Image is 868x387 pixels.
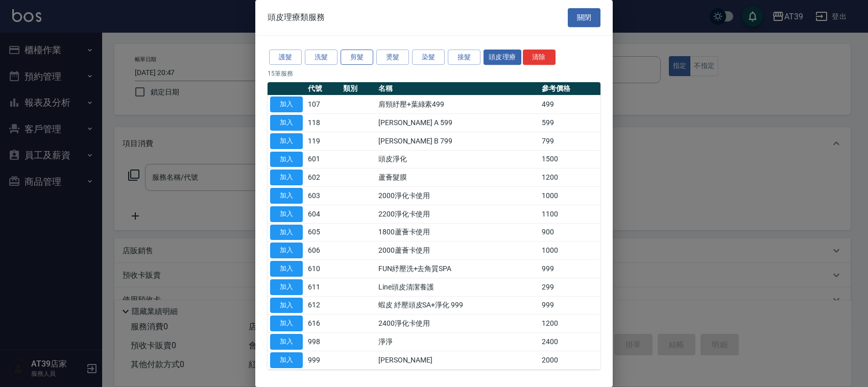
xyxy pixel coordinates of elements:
td: 1000 [539,187,600,205]
th: 類別 [341,82,376,95]
td: 604 [305,205,341,223]
td: Line頭皮清潔養護 [376,278,539,296]
td: 900 [539,223,600,241]
td: 蝦皮 紓壓頭皮SA+淨化 999 [376,296,539,315]
button: 加入 [270,188,303,204]
th: 參考價格 [539,82,600,95]
button: 加入 [270,152,303,167]
td: 2000 [539,351,600,369]
th: 名稱 [376,82,539,95]
button: 加入 [270,170,303,185]
button: 加入 [270,115,303,131]
td: 999 [305,351,341,369]
button: 洗髮 [305,50,337,65]
td: 610 [305,260,341,278]
td: 999 [539,260,600,278]
p: 15 筆服務 [268,69,600,78]
button: 加入 [270,225,303,240]
td: 605 [305,223,341,241]
td: 601 [305,150,341,168]
button: 加入 [270,334,303,350]
button: 加入 [270,243,303,258]
td: 肩頸紓壓+葉綠素499 [376,95,539,114]
td: FUN紓壓洗+去角質SPA [376,260,539,278]
td: 頭皮淨化 [376,150,539,168]
td: 602 [305,168,341,187]
td: 998 [305,333,341,351]
td: 淨淨 [376,333,539,351]
td: 1000 [539,241,600,260]
button: 加入 [270,206,303,222]
button: 加入 [270,279,303,295]
th: 代號 [305,82,341,95]
button: 關閉 [568,8,600,27]
button: 加入 [270,298,303,313]
td: 1800蘆薈卡使用 [376,223,539,241]
td: 118 [305,114,341,132]
td: 1500 [539,150,600,168]
td: 1200 [539,168,600,187]
button: 護髮 [269,50,302,65]
td: 2400淨化卡使用 [376,315,539,333]
td: [PERSON_NAME] [376,351,539,369]
td: [PERSON_NAME] B 799 [376,132,539,150]
td: 799 [539,132,600,150]
td: 599 [539,114,600,132]
button: 燙髮 [376,50,409,65]
td: 2200淨化卡使用 [376,205,539,223]
button: 頭皮理療 [484,50,521,65]
td: 999 [539,296,600,315]
button: 加入 [270,316,303,331]
button: 染髮 [412,50,445,65]
button: 清除 [523,50,556,65]
td: 107 [305,95,341,114]
td: 616 [305,315,341,333]
td: 蘆薈髮膜 [376,168,539,187]
span: 頭皮理療類服務 [268,12,325,22]
td: 2000蘆薈卡使用 [376,241,539,260]
td: 119 [305,132,341,150]
td: 499 [539,95,600,114]
td: 606 [305,241,341,260]
button: 剪髮 [341,50,373,65]
td: 603 [305,187,341,205]
td: 1100 [539,205,600,223]
td: [PERSON_NAME] A 599 [376,114,539,132]
td: 299 [539,278,600,296]
td: 611 [305,278,341,296]
button: 接髮 [448,50,480,65]
td: 612 [305,296,341,315]
button: 加入 [270,261,303,277]
button: 加入 [270,96,303,112]
td: 1200 [539,315,600,333]
td: 2400 [539,333,600,351]
td: 2000淨化卡使用 [376,187,539,205]
button: 加入 [270,133,303,149]
button: 加入 [270,352,303,368]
